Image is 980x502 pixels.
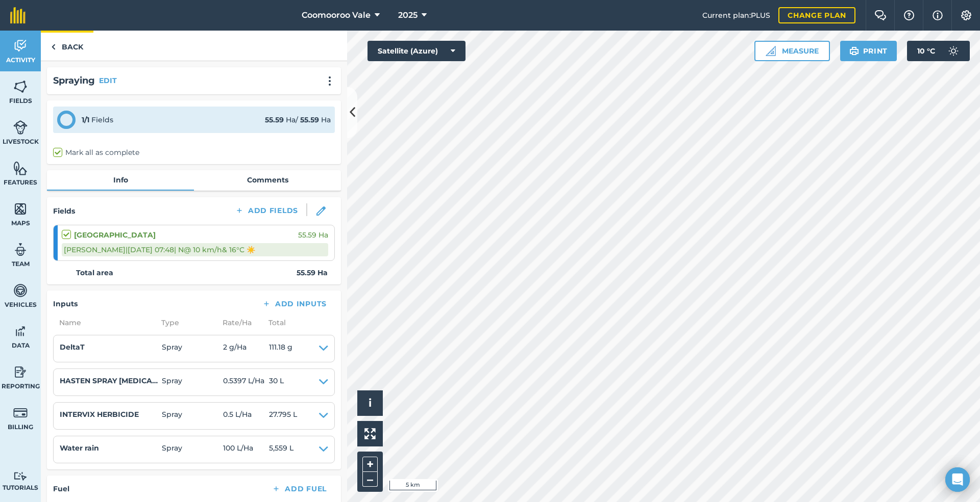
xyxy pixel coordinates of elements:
[223,442,269,457] span: 100 L / Ha
[364,428,376,439] img: Four arrows, one pointing top left, one top right, one bottom right and the last bottom left
[13,364,28,380] img: svg+xml;base64,PD94bWwgdmVyc2lvbj0iMS4wIiBlbmNvZGluZz0idXRmLTgiPz4KPCEtLSBHZW5lcmF0b3I6IEFkb2JlIE...
[162,375,223,389] span: Spray
[917,41,935,61] span: 10 ° C
[13,79,28,94] img: svg+xml;base64,PHN2ZyB4bWxucz0iaHR0cDovL3d3dy53My5vcmcvMjAwMC9zdmciIHdpZHRoPSI1NiIgaGVpZ2h0PSI2MC...
[778,7,855,23] a: Change plan
[367,41,465,61] button: Satellite (Azure)
[51,41,56,53] img: svg+xml;base64,PHN2ZyB4bWxucz0iaHR0cDovL3d3dy53My5vcmcvMjAwMC9zdmciIHdpZHRoPSI5IiBoZWlnaHQ9IjI0Ii...
[223,341,269,356] span: 2 g / Ha
[357,390,383,416] button: i
[60,442,328,457] summary: Water rainSpray100 L/Ha5,559 L
[13,324,28,339] img: svg+xml;base64,PD94bWwgdmVyc2lvbj0iMS4wIiBlbmNvZGluZz0idXRmLTgiPz4KPCEtLSBHZW5lcmF0b3I6IEFkb2JlIE...
[13,242,28,257] img: svg+xml;base64,PD94bWwgdmVyc2lvbj0iMS4wIiBlbmNvZGluZz0idXRmLTgiPz4KPCEtLSBHZW5lcmF0b3I6IEFkb2JlIE...
[269,341,292,356] span: 111.18 g
[907,41,970,61] button: 10 °C
[362,457,378,472] button: +
[155,317,216,328] span: Type
[62,243,328,256] div: [PERSON_NAME] | [DATE] 07:48 | N @ 10 km/h & 16 ° C ☀️
[216,317,262,328] span: Rate/ Ha
[74,229,156,241] strong: [GEOGRAPHIC_DATA]
[60,409,328,423] summary: INTERVIX HERBICIDESpray0.5 L/Ha27.795 L
[223,375,269,389] span: 0.5397 L / Ha
[13,283,28,298] img: svg+xml;base64,PD94bWwgdmVyc2lvbj0iMS4wIiBlbmNvZGluZz0idXRmLTgiPz4KPCEtLSBHZW5lcmF0b3I6IEFkb2JlIE...
[194,170,341,190] a: Comments
[53,73,95,88] h2: Spraying
[943,41,964,61] img: svg+xml;base64,PD94bWwgdmVyc2lvbj0iMS4wIiBlbmNvZGluZz0idXRmLTgiPz4KPCEtLSBHZW5lcmF0b3I6IEFkb2JlIE...
[10,7,26,23] img: fieldmargin Logo
[41,31,93,61] a: Back
[960,10,972,20] img: A cog icon
[398,9,418,21] span: 2025
[766,46,776,56] img: Ruler icon
[53,317,155,328] span: Name
[162,442,223,457] span: Spray
[840,41,897,61] button: Print
[297,267,328,278] strong: 55.59 Ha
[60,409,162,420] h4: INTERVIX HERBICIDE
[13,161,28,176] img: svg+xml;base64,PHN2ZyB4bWxucz0iaHR0cDovL3d3dy53My5vcmcvMjAwMC9zdmciIHdpZHRoPSI1NiIgaGVpZ2h0PSI2MC...
[945,467,970,492] div: Open Intercom Messenger
[53,298,78,309] h4: Inputs
[53,205,75,217] h4: Fields
[60,341,162,353] h4: DeltaT
[933,9,943,21] img: svg+xml;base64,PHN2ZyB4bWxucz0iaHR0cDovL3d3dy53My5vcmcvMjAwMC9zdmciIHdpZHRoPSIxNyIgaGVpZ2h0PSIxNy...
[362,472,378,487] button: –
[13,120,28,135] img: svg+xml;base64,PD94bWwgdmVyc2lvbj0iMS4wIiBlbmNvZGluZz0idXRmLTgiPz4KPCEtLSBHZW5lcmF0b3I6IEFkb2JlIE...
[13,405,28,420] img: svg+xml;base64,PD94bWwgdmVyc2lvbj0iMS4wIiBlbmNvZGluZz0idXRmLTgiPz4KPCEtLSBHZW5lcmF0b3I6IEFkb2JlIE...
[265,115,284,124] strong: 55.59
[13,38,28,54] img: svg+xml;base64,PD94bWwgdmVyc2lvbj0iMS4wIiBlbmNvZGluZz0idXRmLTgiPz4KPCEtLSBHZW5lcmF0b3I6IEFkb2JlIE...
[227,203,306,218] button: Add Fields
[903,10,915,20] img: A question mark icon
[254,297,335,311] button: Add Inputs
[223,409,269,423] span: 0.5 L / Ha
[316,206,326,216] img: svg+xml;base64,PHN2ZyB3aWR0aD0iMTgiIGhlaWdodD0iMTgiIHZpZXdCb3g9IjAgMCAxOCAxOCIgZmlsbD0ibm9uZSIgeG...
[60,341,328,356] summary: DeltaTSpray2 g/Ha111.18 g
[60,375,328,389] summary: HASTEN SPRAY [MEDICAL_DATA]Spray0.5397 L/Ha30 L
[369,397,372,409] span: i
[60,375,162,386] h4: HASTEN SPRAY [MEDICAL_DATA]
[262,317,286,328] span: Total
[874,10,887,20] img: Two speech bubbles overlapping with the left bubble in the forefront
[60,442,162,454] h4: Water rain
[76,267,113,278] strong: Total area
[324,76,336,86] img: svg+xml;base64,PHN2ZyB4bWxucz0iaHR0cDovL3d3dy53My5vcmcvMjAwMC9zdmciIHdpZHRoPSIyMCIgaGVpZ2h0PSIyNC...
[302,9,371,21] span: Coomooroo Vale
[702,10,770,21] span: Current plan : PLUS
[99,75,117,86] button: EDIT
[13,201,28,217] img: svg+xml;base64,PHN2ZyB4bWxucz0iaHR0cDovL3d3dy53My5vcmcvMjAwMC9zdmciIHdpZHRoPSI1NiIgaGVpZ2h0PSI2MC...
[53,483,69,494] h4: Fuel
[53,147,139,158] label: Mark all as complete
[269,375,284,389] span: 30 L
[754,41,830,61] button: Measure
[162,409,223,423] span: Spray
[269,442,293,457] span: 5,559 L
[269,409,297,423] span: 27.795 L
[263,482,335,496] button: Add Fuel
[82,115,89,124] strong: 1 / 1
[300,115,319,124] strong: 55.59
[162,341,223,356] span: Spray
[82,114,113,125] div: Fields
[47,170,194,190] a: Info
[265,114,331,125] div: Ha / Ha
[849,45,859,57] img: svg+xml;base64,PHN2ZyB4bWxucz0iaHR0cDovL3d3dy53My5vcmcvMjAwMC9zdmciIHdpZHRoPSIxOSIgaGVpZ2h0PSIyNC...
[298,229,328,241] span: 55.59 Ha
[13,471,28,481] img: svg+xml;base64,PD94bWwgdmVyc2lvbj0iMS4wIiBlbmNvZGluZz0idXRmLTgiPz4KPCEtLSBHZW5lcmF0b3I6IEFkb2JlIE...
